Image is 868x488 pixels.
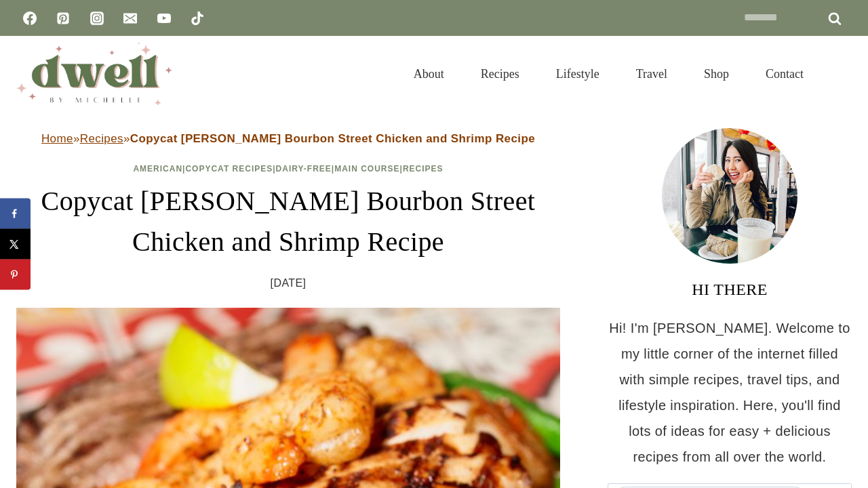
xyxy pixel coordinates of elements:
a: American [133,164,182,174]
a: About [395,50,462,98]
strong: Copycat [PERSON_NAME] Bourbon Street Chicken and Shrimp Recipe [130,132,535,145]
h1: Copycat [PERSON_NAME] Bourbon Street Chicken and Shrimp Recipe [16,181,560,262]
a: Dairy-Free [276,164,332,174]
a: Recipes [403,164,443,174]
time: [DATE] [271,273,307,293]
a: Main Course [334,164,399,174]
a: Facebook [16,5,43,32]
a: Copycat Recipes [185,164,273,174]
a: YouTube [151,5,178,32]
img: DWELL by michelle [16,43,172,105]
button: View Search Form [829,62,852,85]
a: Recipes [462,50,538,98]
span: | | | | [133,164,443,174]
a: Email [117,5,144,32]
a: Pinterest [50,5,77,32]
span: » » [41,132,535,145]
a: Instagram [83,5,111,32]
a: Home [41,132,73,145]
nav: Primary Navigation [395,50,822,98]
p: Hi! I'm [PERSON_NAME]. Welcome to my little corner of the internet filled with simple recipes, tr... [608,315,852,470]
a: Recipes [80,132,123,145]
a: Lifestyle [538,50,618,98]
a: Travel [618,50,686,98]
a: Contact [747,50,822,98]
a: TikTok [184,5,211,32]
a: Shop [686,50,747,98]
h3: HI THERE [608,277,852,302]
